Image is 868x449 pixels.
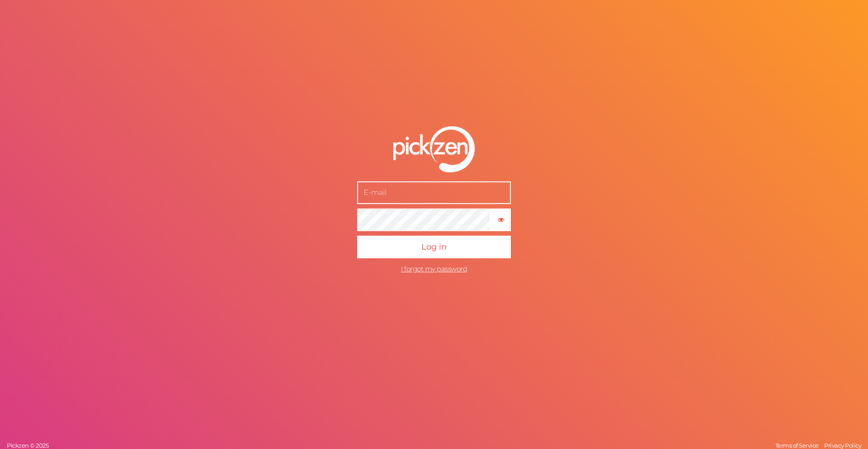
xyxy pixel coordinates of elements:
a: I forgot my password [401,265,467,273]
span: Log in [421,242,447,252]
a: Pickzen © 2025 [5,442,51,449]
input: E-mail [357,181,511,204]
span: Privacy Policy [824,442,861,449]
a: Privacy Policy [822,442,863,449]
a: Terms of Service [773,442,821,449]
span: Terms of Service [775,442,819,449]
button: Log in [357,236,511,258]
img: pz-logo-white.png [393,126,475,172]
